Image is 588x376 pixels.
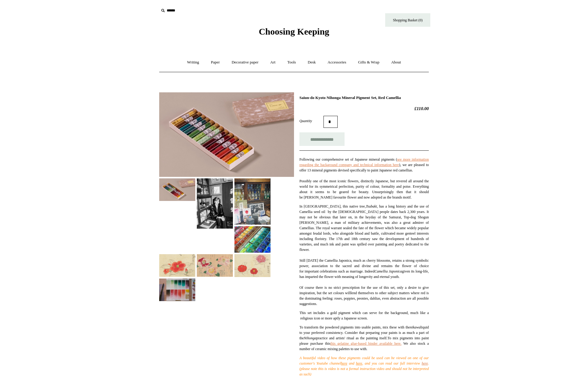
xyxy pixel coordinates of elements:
span: To transform the powdered pigments into usable paints, mix these with the liquid to your preferre... [299,325,429,340]
em: Nihonga [304,336,316,340]
h1: Saiun-do Kyoto Nihonga Mineral Pigment Set, Red Camellia [299,95,429,100]
h2: £110.00 [299,106,429,111]
img: Saiun-do Kyoto Nihonga Mineral Pigment Set, Red Camellia [234,178,271,225]
img: Saiun-do Kyoto Nihonga Mineral Pigment Set, Red Camellia [159,92,294,177]
img: Saiun-do Kyoto Nihonga Mineral Pigment Set, Red Camellia [197,178,233,229]
a: this gelatine glue-based binder available here. [330,341,402,346]
a: Desk [302,54,321,70]
img: Saiun-do Kyoto Nihonga Mineral Pigment Set, Red Camellia [234,254,271,277]
a: Gifts & Wrap [353,54,385,70]
a: Choosing Keeping [259,31,329,35]
p: In [GEOGRAPHIC_DATA], this native tree, , has a long history and the use of Camellia seed oil by ... [299,204,429,307]
em: Camellia Japonica [374,269,402,273]
a: here [356,361,362,365]
span: This set includes a gold pigment which can serve for the background, much like a religious icon o... [299,311,429,320]
span: lend themselves to other subject matters where red is the dominating feeling: roses, poppies, peo... [299,291,429,306]
span: Choosing Keeping [259,26,329,36]
img: Saiun-do Kyoto Nihonga Mineral Pigment Set, Red Camellia [159,254,195,277]
a: About [386,54,407,70]
img: Saiun-do Kyoto Nihonga Mineral Pigment Set, Red Camellia [234,226,271,253]
a: here [341,361,347,365]
a: Shopping Basket (0) [385,13,430,27]
em: Tsubaki [366,204,377,208]
img: Saiun-do Kyoto Nihonga Mineral Pigment Set, Red Camellia [159,178,195,201]
span: We also stock a number of ceramic mixing palettes to use with. [299,341,429,351]
p: Following our comprehensive set of Japanese mineral pigments ( ), we are pleased to offer 13 mine... [299,157,429,200]
img: Saiun-do Kyoto Nihonga Mineral Pigment Set, Red Camellia [159,279,195,301]
a: here [422,361,428,365]
label: Quantity [299,118,323,124]
a: Paper [206,54,225,70]
a: Tools [282,54,302,70]
a: Art [265,54,281,70]
a: Decorative paper [226,54,264,70]
img: Saiun-do Kyoto Nihonga Mineral Pigment Set, Red Camellia [197,254,233,277]
a: Accessories [322,54,352,70]
em: nikawa [410,325,420,329]
a: Writing [182,54,205,70]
